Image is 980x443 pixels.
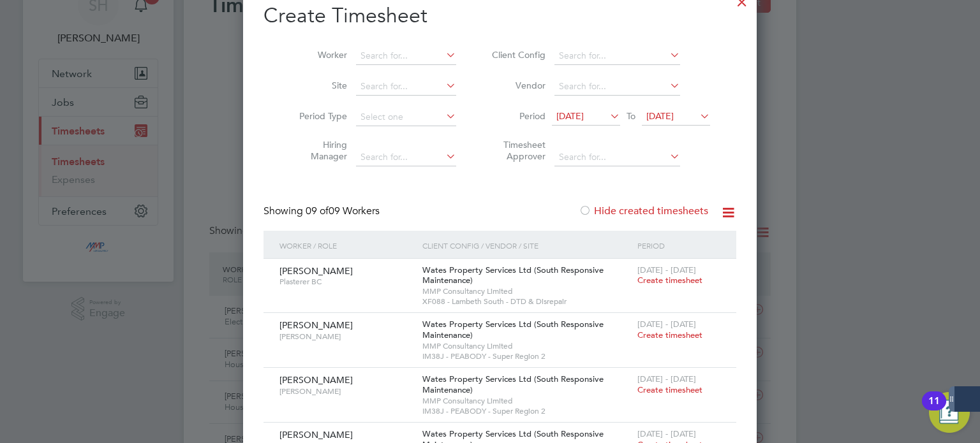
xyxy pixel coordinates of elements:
label: Hide created timesheets [579,205,708,217]
span: IM38J - PEABODY - Super Region 2 [422,351,630,361]
div: Client Config / Vendor / Site [419,231,634,260]
span: [DATE] - [DATE] [637,319,696,330]
span: Wates Property Services Ltd (South Responsive Maintenance) [422,319,604,340]
span: Create timesheet [637,275,702,286]
span: [PERSON_NAME] [279,331,413,342]
span: [DATE] - [DATE] [637,374,696,384]
span: 09 of [306,205,329,217]
label: Site [290,80,347,91]
label: Hiring Manager [290,139,347,162]
span: [DATE] - [DATE] [637,428,696,439]
input: Search for... [356,149,456,166]
span: Plasterer BC [279,277,413,287]
span: [PERSON_NAME] [279,429,353,440]
span: IM38J - PEABODY - Super Region 2 [422,406,630,416]
span: [PERSON_NAME] [279,319,353,331]
label: Worker [290,49,347,61]
h2: Create Timesheet [264,3,736,29]
span: [PERSON_NAME] [279,386,413,396]
div: Worker / Role [276,231,419,260]
span: 09 Workers [306,205,380,217]
span: [DATE] [556,110,584,122]
label: Period Type [290,110,347,122]
span: [DATE] [646,110,674,122]
input: Search for... [554,149,680,166]
span: MMP Consultancy Limited [422,286,630,296]
span: Wates Property Services Ltd (South Responsive Maintenance) [422,265,604,286]
span: Wates Property Services Ltd (South Responsive Maintenance) [422,374,604,395]
span: [PERSON_NAME] [279,374,353,386]
label: Timesheet Approver [488,139,546,162]
div: Showing [264,205,382,218]
label: Vendor [488,80,546,91]
label: Period [488,110,546,122]
span: MMP Consultancy Limited [422,396,630,406]
div: 11 [928,401,940,418]
div: Period [634,231,724,260]
span: XF088 - Lambeth South - DTD & Disrepair [422,296,630,307]
input: Search for... [356,47,456,65]
input: Search for... [554,47,680,65]
span: Create timesheet [637,384,702,395]
label: Client Config [488,49,546,61]
input: Search for... [554,78,680,96]
span: [PERSON_NAME] [279,265,353,277]
button: Open Resource Center, 11 new notifications [929,392,970,433]
span: To [623,108,639,124]
span: Create timesheet [637,330,702,340]
span: [DATE] - [DATE] [637,265,696,275]
span: MMP Consultancy Limited [422,341,630,351]
input: Search for... [356,78,456,96]
input: Select one [356,108,456,126]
